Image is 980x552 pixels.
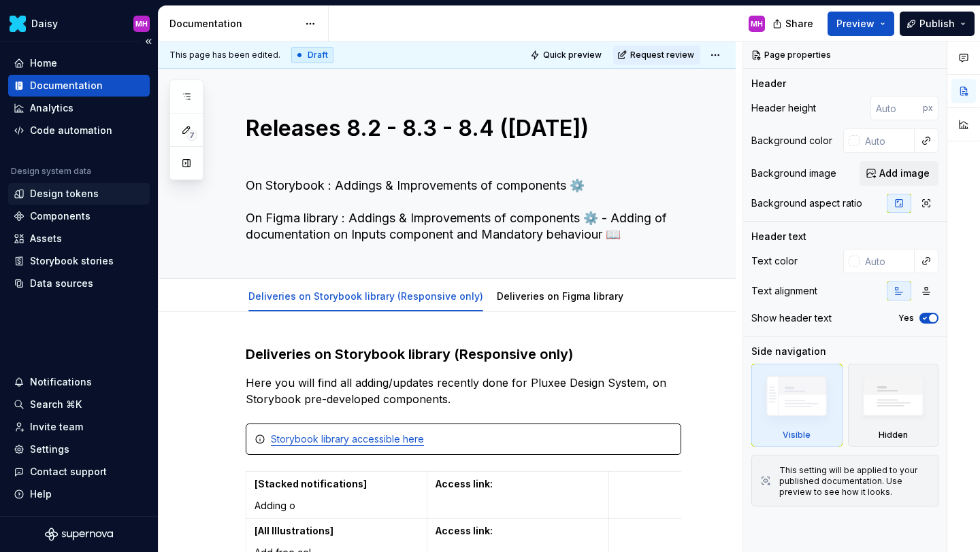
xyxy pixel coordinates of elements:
[8,394,150,415] button: Search ⌘K
[8,371,150,393] button: Notifications
[8,273,150,294] a: Data sources
[243,112,679,172] textarea: Releases 8.2 - 8.3 - 8.4 ([DATE])
[879,430,908,441] div: Hidden
[243,281,489,310] div: Deliveries on Storybook library (Responsive only)
[751,196,862,210] div: Background aspect ratio
[30,487,52,501] div: Help
[30,124,112,137] div: Code automation
[751,284,817,298] div: Text alignment
[785,17,813,31] span: Share
[783,430,811,441] div: Visible
[919,17,955,31] span: Publish
[8,438,150,460] a: Settings
[436,525,493,536] strong: Access link:
[11,166,91,177] div: Design system data
[30,420,83,434] div: Invite team
[828,12,894,36] button: Preview
[836,17,875,31] span: Preview
[751,77,786,90] div: Header
[3,9,155,38] button: DaisyMH
[751,364,843,447] div: Visible
[751,345,826,358] div: Side navigation
[246,346,573,362] strong: Deliveries on Storybook library (Responsive only)
[30,277,93,290] div: Data sources
[271,433,424,445] a: Storybook library accessible here
[246,375,681,407] p: Here you will find all adding/updates recently done for Pluxee Design System, on Storybook pre-de...
[779,465,930,498] div: This setting will be applied to your published documentation. Use preview to see how it looks.
[8,120,150,141] a: Code automation
[860,249,915,273] input: Auto
[30,209,91,223] div: Components
[169,50,280,61] span: This page has been edited.
[879,167,930,180] span: Add image
[8,183,150,205] a: Design tokens
[135,18,148,29] div: MH
[491,281,629,310] div: Deliveries on Figma library
[613,46,700,65] button: Request review
[751,311,832,325] div: Show header text
[923,103,933,114] p: px
[860,128,915,153] input: Auto
[30,254,114,268] div: Storybook stories
[751,134,832,148] div: Background color
[900,12,975,36] button: Publish
[8,228,150,249] a: Assets
[860,161,938,186] button: Add image
[30,465,107,479] div: Contact support
[30,101,73,115] div: Analytics
[248,290,483,302] a: Deliveries on Storybook library (Responsive only)
[10,16,26,32] img: 8442b5b3-d95e-456d-8131-d61e917d6403.png
[291,47,333,63] div: Draft
[45,528,113,541] svg: Supernova Logo
[8,52,150,74] a: Home
[255,499,419,513] p: Adding o
[30,79,103,92] div: Documentation
[31,17,58,31] div: Daisy
[766,12,822,36] button: Share
[30,375,92,389] div: Notifications
[630,50,694,61] span: Request review
[169,17,298,31] div: Documentation
[30,398,82,411] div: Search ⌘K
[848,364,939,447] div: Hidden
[497,290,623,302] a: Deliveries on Figma library
[526,46,608,65] button: Quick preview
[30,56,57,70] div: Home
[30,187,99,201] div: Design tokens
[8,75,150,97] a: Documentation
[436,478,493,489] strong: Access link:
[8,483,150,505] button: Help
[751,254,798,268] div: Text color
[8,205,150,227] a: Components
[255,525,333,536] strong: [All Illustrations]
[751,18,763,29] div: MH
[8,250,150,272] a: Storybook stories
[255,478,367,489] strong: [Stacked notifications]
[898,313,914,324] label: Yes
[8,461,150,483] button: Contact support
[8,97,150,119] a: Analytics
[751,101,816,115] div: Header height
[30,443,69,456] div: Settings
[139,32,158,51] button: Collapse sidebar
[543,50,602,61] span: Quick preview
[243,175,679,245] textarea: On Storybook : Addings & Improvements of components ⚙️ On Figma library : Addings & Improvements ...
[186,130,197,141] span: 7
[751,167,836,180] div: Background image
[8,416,150,438] a: Invite team
[751,230,806,243] div: Header text
[870,96,923,120] input: Auto
[30,232,62,245] div: Assets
